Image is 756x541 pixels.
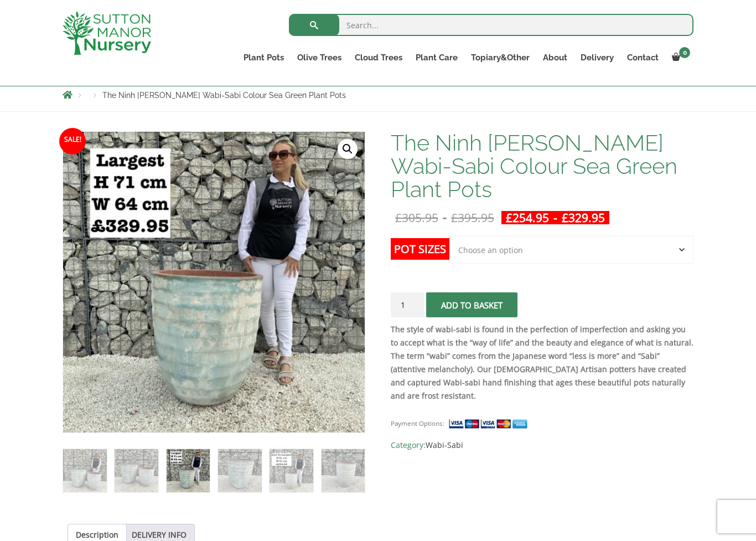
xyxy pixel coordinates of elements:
span: 0 [679,47,690,58]
span: £ [395,210,402,225]
h1: The Ninh [PERSON_NAME] Wabi-Sabi Colour Sea Green Plant Pots [391,131,693,201]
img: The Ninh Binh Wabi-Sabi Colour Sea Green Plant Pots - Image 2 [115,449,158,493]
nav: Breadcrumbs [63,90,693,99]
ins: - [501,211,609,224]
img: The Ninh Binh Wabi-Sabi Colour Sea Green Plant Pots - Image 5 [270,449,313,493]
a: Plant Care [409,50,464,65]
input: Search... [289,14,693,36]
strong: The style of wabi-sabi is found in the perfection of imperfection and asking you to accept what i... [391,324,693,401]
img: The Ninh Binh Wabi-Sabi Colour Sea Green Plant Pots - Image 6 [322,449,365,493]
bdi: 395.95 [451,210,494,225]
a: Wabi-Sabi [426,440,463,450]
img: The Ninh Binh Wabi-Sabi Colour Sea Green Plant Pots - Image 3 [167,449,210,493]
a: Contact [620,50,665,65]
span: £ [451,210,458,225]
span: Category: [391,439,693,452]
a: Delivery [574,50,620,65]
img: logo [63,11,151,55]
span: The Ninh [PERSON_NAME] Wabi-Sabi Colour Sea Green Plant Pots [102,91,346,100]
a: Plant Pots [237,50,291,65]
bdi: 305.95 [395,210,438,225]
span: Sale! [59,128,86,154]
bdi: 254.95 [506,210,549,225]
a: View full-screen image gallery [338,139,358,159]
span: £ [562,210,568,225]
label: Pot Sizes [391,238,449,260]
button: Add to basket [426,292,517,317]
img: The Ninh Binh Wabi-Sabi Colour Sea Green Plant Pots [63,449,107,493]
a: About [536,50,574,65]
span: £ [506,210,512,225]
input: Product quantity [391,292,424,317]
img: The Ninh Binh Wabi-Sabi Colour Sea Green Plant Pots - Image 4 [218,449,262,493]
small: Payment Options: [391,419,444,427]
a: Olive Trees [291,50,348,65]
bdi: 329.95 [562,210,605,225]
a: 0 [665,50,693,65]
del: - [391,211,499,224]
a: Topiary&Other [464,50,536,65]
img: payment supported [448,418,531,430]
a: Cloud Trees [348,50,409,65]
